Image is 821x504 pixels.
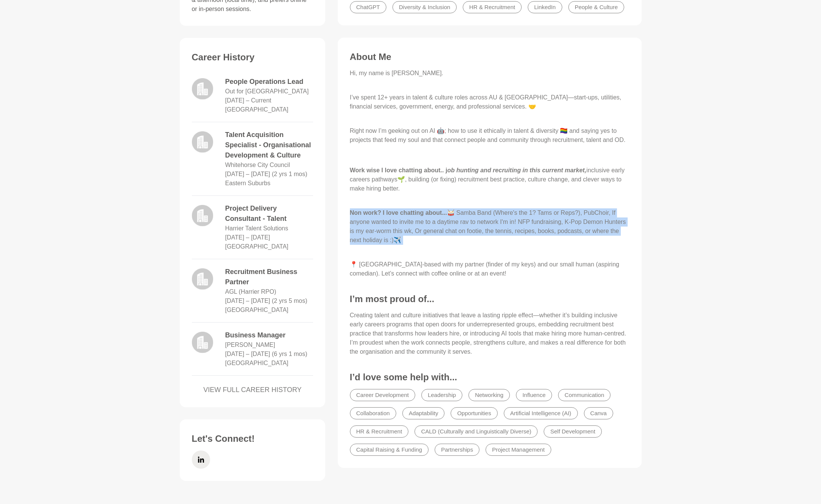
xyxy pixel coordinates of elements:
[350,372,630,383] h3: I’d love some help with...
[225,105,289,114] dd: [GEOGRAPHIC_DATA]
[225,171,307,177] time: [DATE] – [DATE] (2 yrs 1 mos)
[350,93,630,111] p: I’ve spent 12+ years in talent & culture roles across AU & [GEOGRAPHIC_DATA]—start-ups, utilities...
[225,306,289,315] dd: [GEOGRAPHIC_DATA]
[225,97,272,104] time: [DATE] – Current
[225,330,313,340] dd: Business Manager
[225,298,307,304] time: [DATE] – [DATE] (2 yrs 5 mos)
[225,233,271,242] dd: Aug 2021 – Aug 2023
[225,130,313,161] dd: Talent Acquisition Specialist - Organisational Development & Culture
[225,234,271,241] time: [DATE] – [DATE]
[225,351,307,357] time: [DATE] – [DATE] (6 yrs 1 mos)
[192,385,313,395] a: VIEW FULL CAREER HISTORY
[192,332,213,353] img: logo
[192,78,213,99] img: logo
[192,205,213,226] img: logo
[350,69,630,87] p: Hi, my name is [PERSON_NAME].
[192,433,313,444] h3: Let's Connect!
[225,350,307,359] dd: Aug 2012 – Aug 2018 (6 yrs 1 mos)
[192,450,210,469] a: LinkedIn
[192,268,213,290] img: logo
[350,208,630,254] p: 🥁 Samba Band (Where's the 1? Tams or Reps?), PubChoir, If anyone wanted to invite me to a daytime...
[192,52,313,63] h3: Career History
[225,224,288,233] dd: Harrier Talent Solutions
[225,267,313,287] dd: Recruitment Business Partner
[350,209,447,216] strong: Non work? I love chatting about...
[350,117,630,145] p: Right now I’m geeking out on AI 🤖; how to use it ethically in talent & diversity 🏳️‍🌈 and saying ...
[350,260,630,278] p: 📍 [GEOGRAPHIC_DATA]-based with my partner (finder of my keys) and our small human (aspiring comed...
[350,51,630,63] h3: About Me
[225,170,307,179] dd: Aug 2023 – Sep 2025 (2 yrs 1 mos)
[225,340,275,350] dd: [PERSON_NAME]
[225,287,277,296] dd: AGL (Harrier RPO)
[447,167,586,173] em: ob hunting and recruiting in this current market,
[192,131,213,153] img: logo
[350,166,630,202] p: inclusive early careers pathways🌱, building (or fixing) recruitment best practice, culture change...
[350,311,630,356] p: Creating talent and culture initiatives that leave a lasting ripple effect—whether it’s building ...
[225,242,289,251] dd: [GEOGRAPHIC_DATA]
[225,87,309,96] dd: Out for [GEOGRAPHIC_DATA]
[225,96,272,105] dd: Jul 2025 – Current
[225,203,313,224] dd: Project Delivery Consultant - Talent
[350,167,587,173] strong: Work wise I love chatting about.. j
[225,77,313,87] dd: People Operations Lead
[350,293,630,305] h3: I’m most proud of...
[225,161,290,170] dd: Whitehorse City Council
[225,179,271,188] dd: Eastern Suburbs
[225,296,307,306] dd: Sep 2018 – Feb 2021 (2 yrs 5 mos)
[225,359,289,368] dd: [GEOGRAPHIC_DATA]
